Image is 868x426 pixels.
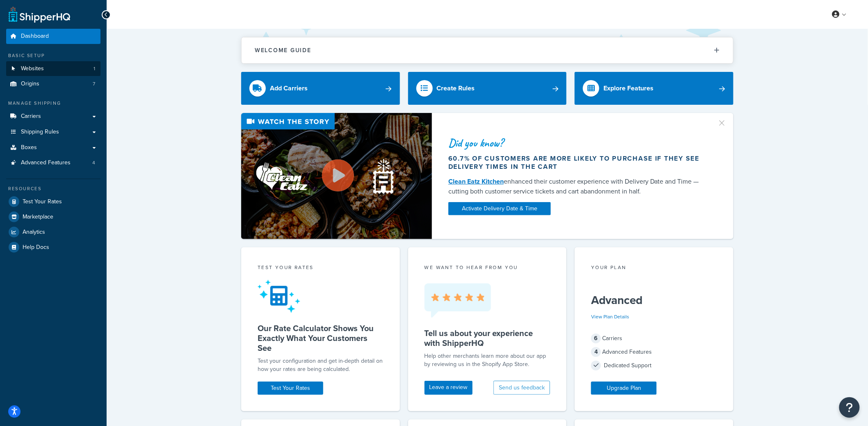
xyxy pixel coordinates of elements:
[6,76,101,92] li: Origins
[6,155,101,170] li: Advanced Features
[255,47,311,53] h2: Welcome Guide
[6,155,101,170] a: Advanced Features4
[23,214,53,221] span: Marketplace
[21,113,41,120] span: Carriers
[21,65,44,72] span: Websites
[242,37,733,63] button: Welcome Guide
[591,382,657,395] a: Upgrade Plan
[408,72,567,105] a: Create Rules
[448,202,551,215] a: Activate Delivery Date & Time
[575,72,733,105] a: Explore Features
[6,185,101,192] div: Resources
[93,81,95,88] span: 7
[21,159,71,166] span: Advanced Features
[6,61,101,76] a: Websites1
[425,264,550,271] p: we want to hear from you
[591,333,717,344] div: Carriers
[6,109,101,124] a: Carriers
[448,137,708,149] div: Did you know?
[241,72,400,105] a: Add Carriers
[448,177,504,186] a: Clean Eatz Kitchen
[21,33,49,40] span: Dashboard
[258,357,384,373] div: Test your configuration and get in-depth detail on how your rates are being calculated.
[21,81,39,88] span: Origins
[448,177,708,196] div: enhanced their customer experience with Delivery Date and Time — cutting both customer service ti...
[6,29,101,44] a: Dashboard
[6,140,101,155] a: Boxes
[6,210,101,224] a: Marketplace
[839,397,860,418] button: Open Resource Center
[591,360,717,371] div: Dedicated Support
[92,159,95,166] span: 4
[591,294,717,307] h5: Advanced
[21,129,59,136] span: Shipping Rules
[241,113,432,239] img: Video thumbnail
[425,381,473,395] a: Leave a review
[603,83,653,94] div: Explore Features
[258,382,323,395] a: Test Your Rates
[591,334,601,343] span: 6
[591,346,717,358] div: Advanced Features
[493,381,550,395] button: Send us feedback
[258,264,384,273] div: Test your rates
[6,61,101,76] li: Websites
[425,352,550,368] p: Help other merchants learn more about our app by reviewing us in the Shopify App Store.
[270,83,308,94] div: Add Carriers
[23,244,49,251] span: Help Docs
[23,229,45,236] span: Analytics
[591,313,629,320] a: View Plan Details
[6,225,101,239] a: Analytics
[258,323,384,353] h5: Our Rate Calculator Shows You Exactly What Your Customers See
[6,76,101,92] a: Origins7
[6,100,101,107] div: Manage Shipping
[591,347,601,357] span: 4
[591,264,717,273] div: Your Plan
[437,83,475,94] div: Create Rules
[6,194,101,209] a: Test Your Rates
[6,124,101,140] a: Shipping Rules
[448,154,708,171] div: 60.7% of customers are more likely to purchase if they see delivery times in the cart
[425,328,550,348] h5: Tell us about your experience with ShipperHQ
[6,52,101,59] div: Basic Setup
[23,198,62,205] span: Test Your Rates
[21,144,37,151] span: Boxes
[6,240,101,255] a: Help Docs
[94,65,95,72] span: 1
